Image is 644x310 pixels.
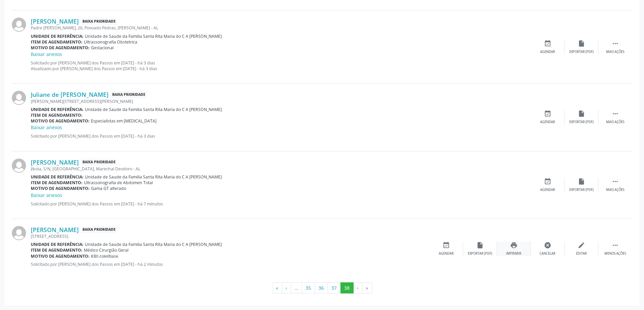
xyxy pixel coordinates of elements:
[443,242,450,249] i: event_available
[12,159,26,173] img: img
[31,226,79,233] a: [PERSON_NAME]
[302,282,315,294] button: Go to page 35
[315,282,328,294] button: Go to page 36
[31,112,82,118] b: Item de agendamento:
[282,282,291,294] button: Go to previous page
[31,51,62,57] a: Baixar anexos
[31,25,531,31] div: Padre [PERSON_NAME], 26, Povoado Pedras, [PERSON_NAME] - AL
[578,40,585,47] i: insert_drive_file
[569,120,594,124] div: Exportar (PDF)
[31,18,79,25] a: [PERSON_NAME]
[31,124,62,131] a: Baixar anexos
[31,60,531,72] p: Solicitado por [PERSON_NAME] dos Passos em [DATE] - há 3 dias Atualizado por [PERSON_NAME] dos Pa...
[31,201,531,207] p: Solicitado por [PERSON_NAME] dos Passos em [DATE] - há 7 minutos
[91,186,126,191] span: Gama GT alterado
[31,180,82,186] b: Item de agendamento:
[31,242,84,247] b: Unidade de referência:
[31,33,84,39] b: Unidade de referência:
[578,178,585,185] i: insert_drive_file
[31,159,79,166] a: [PERSON_NAME]
[576,251,587,256] div: Editar
[31,174,84,180] b: Unidade de referência:
[612,178,619,185] i: 
[340,282,354,294] button: Go to page 38
[31,98,531,104] div: [PERSON_NAME][STREET_ADDRESS][PERSON_NAME]
[468,251,492,256] div: Exportar (PDF)
[84,39,137,45] span: Ultrassonografia Obstetrica
[31,133,531,139] p: Solicitado por [PERSON_NAME] dos Passos em [DATE] - há 3 dias
[12,282,632,294] ul: Pagination
[510,242,518,249] i: print
[31,107,84,112] b: Unidade de referência:
[578,242,585,249] i: edit
[606,120,624,124] div: Mais ações
[81,159,117,166] span: Baixa Prioridade
[544,178,551,185] i: event_available
[540,120,555,124] div: Agendar
[606,188,624,192] div: Mais ações
[540,50,555,54] div: Agendar
[31,39,82,45] b: Item de agendamento:
[12,18,26,32] img: img
[612,242,619,249] i: 
[31,233,429,239] div: [STREET_ADDRESS]
[31,45,90,51] b: Motivo de agendamento:
[91,253,118,259] span: K80 colelitiase
[31,192,62,198] a: Baixar anexos
[569,188,594,192] div: Exportar (PDF)
[476,242,484,249] i: insert_drive_file
[31,91,109,98] a: Juliane de [PERSON_NAME]
[12,226,26,240] img: img
[544,110,551,117] i: event_available
[81,226,117,233] span: Baixa Prioridade
[506,251,521,256] div: Imprimir
[604,251,626,256] div: Menos ações
[31,166,531,172] div: Jiboia, S/N, [GEOGRAPHIC_DATA], Marechal Deodoro - AL
[544,40,551,47] i: event_available
[31,261,429,267] p: Solicitado por [PERSON_NAME] dos Passos em [DATE] - há 2 minutos
[85,174,222,180] span: Unidade de Saude da Familia Santa Rita Maria do C A [PERSON_NAME]
[439,251,454,256] div: Agendar
[612,40,619,47] i: 
[85,242,222,247] span: Unidade de Saude da Familia Santa Rita Maria do C A [PERSON_NAME]
[12,91,26,105] img: img
[31,247,82,253] b: Item de agendamento:
[84,180,153,186] span: Ultrassonografia de Abdomen Total
[111,91,147,98] span: Baixa Prioridade
[612,110,619,117] i: 
[540,251,555,256] div: Cancelar
[578,110,585,117] i: insert_drive_file
[544,242,551,249] i: cancel
[606,50,624,54] div: Mais ações
[91,45,114,51] span: Gestacional
[85,107,222,112] span: Unidade de Saude da Familia Santa Rita Maria do C A [PERSON_NAME]
[31,186,90,191] b: Motivo de agendamento:
[569,50,594,54] div: Exportar (PDF)
[328,282,341,294] button: Go to page 37
[540,188,555,192] div: Agendar
[91,118,157,124] span: Especialistas em [MEDICAL_DATA]
[84,247,128,253] span: Médico Cirurgião Geral
[81,18,117,25] span: Baixa Prioridade
[31,253,90,259] b: Motivo de agendamento:
[272,282,282,294] button: Go to first page
[31,118,90,124] b: Motivo de agendamento:
[85,33,222,39] span: Unidade de Saude da Familia Santa Rita Maria do C A [PERSON_NAME]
